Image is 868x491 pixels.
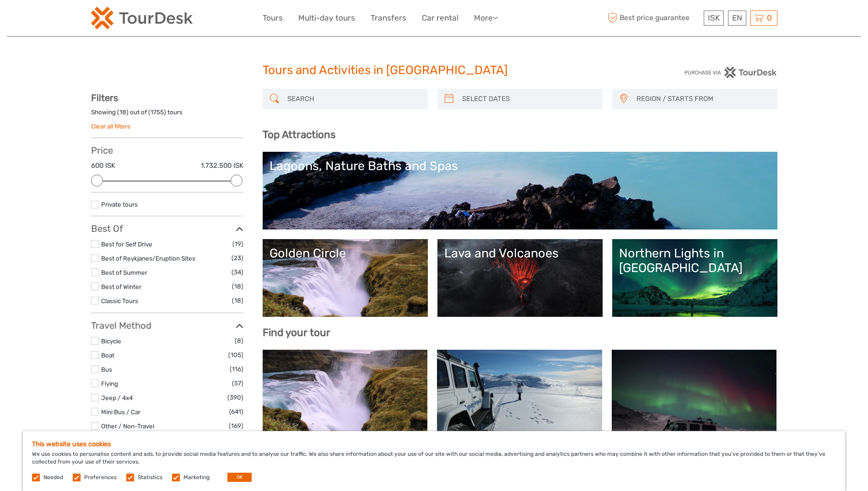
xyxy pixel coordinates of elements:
[270,159,771,223] a: Lagoons, Nature Baths and Spas
[101,201,138,208] a: Private tours
[84,474,117,481] label: Preferences
[228,350,243,360] span: (105)
[232,239,243,249] span: (19)
[91,92,118,103] strong: Filters
[101,240,152,248] a: Best for Self Drive
[201,161,243,171] label: 1.732.500 ISK
[23,431,845,491] div: We use cookies to personalise content and ads, to provide social media features and to analyse ou...
[263,326,330,339] b: Find your tour
[619,246,771,276] div: Northern Lights in [GEOGRAPHIC_DATA]
[270,159,771,173] div: Lagoons, Nature Baths and Spas
[708,13,720,22] span: ISK
[270,246,421,261] div: Golden Circle
[227,392,243,403] span: (390)
[474,11,498,25] a: More
[232,281,243,292] span: (18)
[101,255,195,262] a: Best of Reykjanes/Eruption Sites
[101,297,138,304] a: Classic Tours
[183,474,210,481] label: Marketing
[263,128,335,141] b: Top Attractions
[138,474,162,481] label: Statistics
[263,11,283,25] a: Tours
[232,378,243,389] span: (57)
[684,67,777,78] img: PurchaseViaTourDesk.png
[766,13,773,22] span: 0
[229,421,243,431] span: (169)
[101,408,140,416] a: Mini Bus / Car
[298,11,355,25] a: Multi-day tours
[101,366,112,373] a: Bus
[43,474,63,481] label: Needed
[101,394,133,401] a: Jeep / 4x4
[101,337,121,345] a: Bicycle
[229,406,243,417] span: (641)
[32,440,836,448] h5: This website uses cookies
[619,246,771,310] a: Northern Lights in [GEOGRAPHIC_DATA]
[232,295,243,306] span: (18)
[444,246,596,310] a: Lava and Volcanoes
[270,246,421,310] a: Golden Circle
[284,91,423,107] input: SEARCH
[91,108,243,122] div: Showing ( ) out of ( ) tours
[151,108,164,117] label: 1755
[101,269,147,276] a: Best of Summer
[230,364,243,374] span: (116)
[101,422,154,430] a: Other / Non-Travel
[728,11,746,26] div: EN
[91,123,130,130] a: Clear all filters
[119,108,126,117] label: 18
[632,91,773,107] button: REGION / STARTS FROM
[458,91,598,107] input: SELECT DATES
[235,336,243,346] span: (8)
[227,473,252,482] button: OK
[232,253,243,263] span: (23)
[101,283,141,290] a: Best of Winter
[101,352,114,359] a: Boat
[91,7,193,29] img: 120-15d4194f-c635-41b9-a512-a3cb382bfb57_logo_small.png
[101,380,118,387] a: Flying
[263,63,606,78] h1: Tours and Activities in [GEOGRAPHIC_DATA]
[444,246,596,261] div: Lava and Volcanoes
[606,11,701,26] span: Best price guarantee
[91,145,243,156] h3: Price
[91,161,115,171] label: 600 ISK
[422,11,458,25] a: Car rental
[232,267,243,278] span: (34)
[371,11,406,25] a: Transfers
[91,223,243,234] h3: Best Of
[91,320,243,331] h3: Travel Method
